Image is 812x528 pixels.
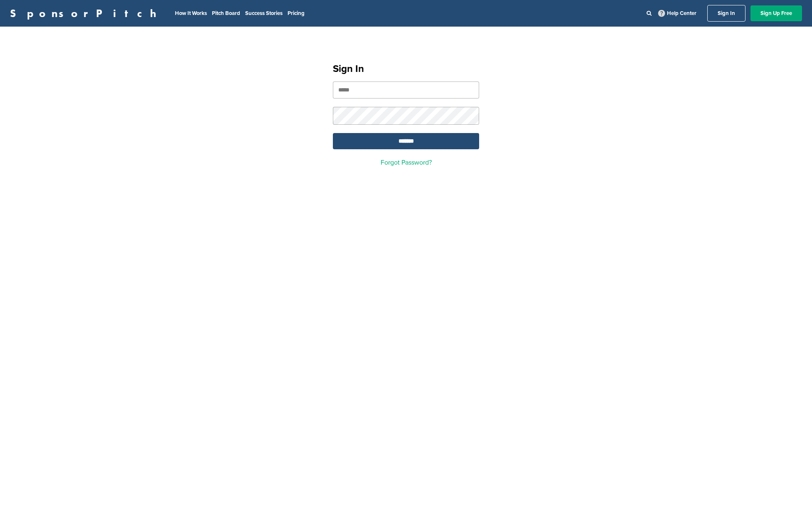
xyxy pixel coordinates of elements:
a: Sign In [707,5,746,22]
a: Pitch Board [212,10,240,17]
a: Pricing [288,10,305,17]
a: Sign Up Free [750,5,802,21]
h1: Sign In [333,62,479,76]
a: How It Works [175,10,207,17]
a: Success Stories [245,10,283,17]
a: SponsorPitch [10,8,162,19]
a: Help Center [657,8,698,18]
a: Forgot Password? [381,158,432,167]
